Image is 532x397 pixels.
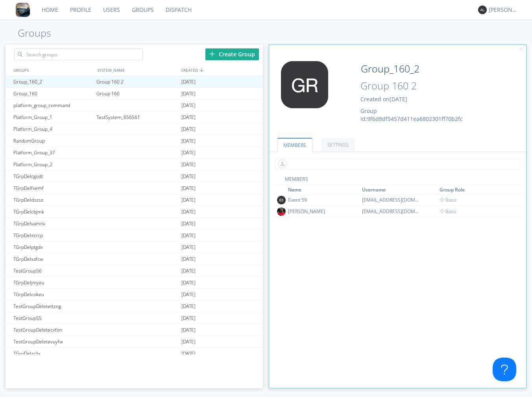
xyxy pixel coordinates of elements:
[181,88,196,100] span: [DATE]
[181,218,196,230] span: [DATE]
[16,3,30,17] img: 8ff700cf5bab4eb8a436322861af2272
[6,206,263,218] a: TGrpDelcbjmk[DATE]
[360,95,407,103] span: Created on
[181,312,196,324] span: [DATE]
[6,324,263,336] a: TestGroupDeletecvfon[DATE]
[181,253,196,265] span: [DATE]
[6,88,263,100] a: Group_160Group 160[DATE]
[11,111,95,123] div: Platform_Group_1
[11,135,95,147] div: RandomGroup
[181,324,196,336] span: [DATE]
[288,208,347,215] div: [PERSON_NAME]
[275,158,520,170] input: Type name of user to add to group
[179,64,263,76] div: CREATED
[277,138,312,152] a: MEMBERS
[440,208,457,215] span: Basic
[478,6,487,14] img: 373638.png
[6,194,263,206] a: TGrpDeldszsz[DATE]
[94,88,179,99] div: Group 160
[438,185,513,195] th: Toggle SortBy
[6,277,263,289] a: TGrpDeljmyeu[DATE]
[181,171,196,182] span: [DATE]
[11,147,95,158] div: Platform_Group_37
[11,348,95,359] div: TGrpDelzcilx
[11,159,95,170] div: Platform_Group_2
[181,206,196,218] span: [DATE]
[277,207,286,216] img: b497e1ca2c5b4877b05cb6c52fa8fbde
[181,111,196,123] span: [DATE]
[6,111,263,123] a: Platform_Group_1TestSystem_656561[DATE]
[6,218,263,230] a: TGrpDelvamnv[DATE]
[362,197,421,203] div: [EMAIL_ADDRESS][DOMAIN_NAME]
[362,208,421,215] div: [EMAIL_ADDRESS][DOMAIN_NAME]
[11,64,94,76] div: GROUPS
[181,76,196,88] span: [DATE]
[181,100,196,111] span: [DATE]
[11,206,95,217] div: TGrpDelcbjmk
[489,6,518,14] div: [PERSON_NAME]
[6,336,263,348] a: TestGroupDeletevuyfw[DATE]
[6,159,263,171] a: Platform_Group_2[DATE]
[11,301,95,312] div: TestGroupDeletettzng
[181,277,196,289] span: [DATE]
[11,123,95,135] div: Platform_Group_4
[94,76,179,87] div: Group 160 2
[209,51,215,57] img: plus.svg
[273,176,523,185] div: MEMBERS
[6,135,263,147] a: RandomGroup[DATE]
[181,265,196,277] span: [DATE]
[11,230,95,241] div: TGrpDelxsrcp
[6,147,263,159] a: Platform_Group_37[DATE]
[181,230,196,241] span: [DATE]
[11,88,95,99] div: Group_160
[6,230,263,241] a: TGrpDelxsrcp[DATE]
[95,64,179,76] div: SYSTEM_NAME
[360,107,463,122] span: Group Id: 9f6d8df5457d411ea6802301ff70b2fc
[181,182,196,194] span: [DATE]
[11,336,95,347] div: TestGroupDeletevuyfw
[181,241,196,253] span: [DATE]
[6,289,263,301] a: TGrpDelcokeu[DATE]
[6,312,263,324] a: TestGroup55[DATE]
[287,185,361,195] th: Toggle SortBy
[205,48,259,60] div: Create Group
[11,100,95,111] div: platform_group_command
[519,47,524,52] img: cancel.svg
[361,185,438,195] th: Toggle SortBy
[11,265,95,276] div: TestGroup56
[11,171,95,182] div: TGrpDelcgodt
[6,171,263,182] a: TGrpDelcgodt[DATE]
[11,182,95,194] div: TGrpDelfxemf
[493,358,516,381] iframe: Toggle Customer Support
[6,100,263,111] a: platform_group_command[DATE]
[11,194,95,206] div: TGrpDeldszsz
[11,241,95,253] div: TGrpDelptgdx
[440,197,457,203] span: Basic
[11,289,95,300] div: TGrpDelcokeu
[181,301,196,312] span: [DATE]
[181,289,196,301] span: [DATE]
[6,241,263,253] a: TGrpDelptgdx[DATE]
[6,301,263,312] a: TestGroupDeletettzng[DATE]
[6,76,263,88] a: Group_160_2Group 160 2[DATE]
[14,48,143,60] input: Search groups
[390,95,407,103] span: [DATE]
[6,265,263,277] a: TestGroup56[DATE]
[181,147,196,159] span: [DATE]
[358,61,485,77] input: Group Name
[277,196,286,204] img: 373638.png
[6,123,263,135] a: Platform_Group_4[DATE]
[6,253,263,265] a: TGrpDelxafcw[DATE]
[6,182,263,194] a: TGrpDelfxemf[DATE]
[275,61,334,108] img: 373638.png
[11,253,95,265] div: TGrpDelxafcw
[181,348,196,360] span: [DATE]
[11,76,95,87] div: Group_160_2
[6,348,263,360] a: TGrpDelzcilx[DATE]
[358,78,485,93] input: System Name
[11,277,95,288] div: TGrpDeljmyeu
[181,135,196,147] span: [DATE]
[181,194,196,206] span: [DATE]
[11,218,95,229] div: TGrpDelvamnv
[11,312,95,324] div: TestGroup55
